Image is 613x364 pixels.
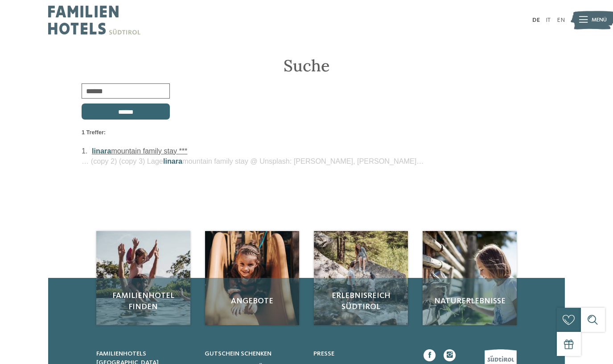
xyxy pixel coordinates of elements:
div: 1 Treffer: [82,129,531,137]
span: Suche [284,55,329,76]
span: Presse [313,351,334,357]
span: Erlebnisreich Südtirol [322,290,399,313]
a: Gutschein schenken [205,349,303,358]
a: Presse [313,349,412,358]
span: Menü [592,16,607,24]
a: Suche Familienhotel finden [96,231,190,325]
img: Suche [314,231,407,325]
img: Suche [96,231,190,325]
span: … (copy 2) (copy 3) Lage mountain family stay @ Unsplash: [PERSON_NAME], [PERSON_NAME]… [82,157,424,165]
span: Gutschein schenken [205,351,272,357]
span: linara [92,147,111,155]
span: linara [163,157,182,165]
img: Suche [205,231,299,325]
a: Suche Erlebnisreich Südtirol [314,231,407,325]
span: 1. [82,147,88,155]
a: EN [557,17,565,23]
a: IT [546,17,551,23]
span: Angebote [213,296,291,307]
a: Suche Naturerlebnisse [423,231,516,325]
a: linaramountain family stay *** [92,147,187,155]
span: Naturerlebnisse [431,296,508,307]
a: Suche Angebote [205,231,299,325]
img: Suche [423,231,516,325]
span: Familienhotel finden [104,290,182,313]
a: DE [532,17,540,23]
